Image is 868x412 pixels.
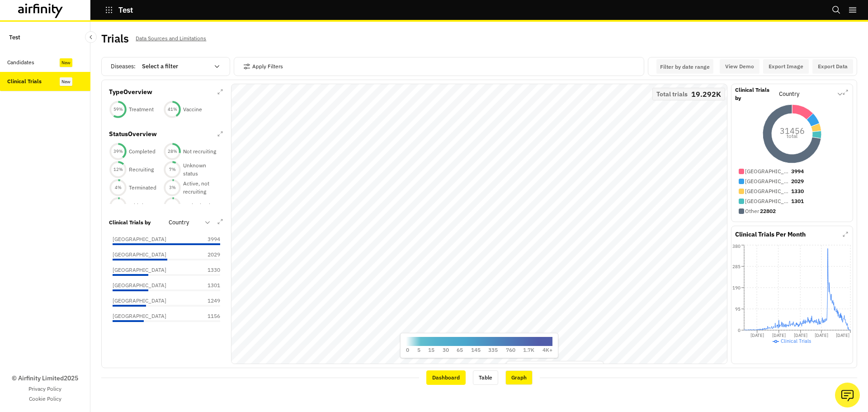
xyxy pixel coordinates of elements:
[109,185,127,191] div: 4 %
[109,218,151,227] p: Clinical Trials by
[791,197,804,205] p: 1301
[832,2,841,18] button: Search
[656,91,688,97] p: Total trials
[815,332,828,338] tspan: [DATE]
[781,338,811,344] span: Clinical Trials
[183,105,202,114] p: Vaccine
[60,58,72,67] div: New
[745,167,790,175] p: [GEOGRAPHIC_DATA]
[7,77,42,85] div: Clinical Trials
[243,59,283,74] button: Apply Filters
[198,312,220,320] p: 1156
[118,6,133,14] p: Test
[129,166,154,174] p: Recruiting
[183,202,210,210] p: Authorised
[735,86,776,102] p: Clinical Trials by
[28,385,61,393] a: Privacy Policy
[113,235,166,243] p: [GEOGRAPHIC_DATA]
[656,59,713,74] button: Interact with the calendar and add the check-in date for your trip.
[163,203,181,209] div: 3 %
[109,148,127,155] div: 39 %
[745,187,790,195] p: [GEOGRAPHIC_DATA]
[113,297,166,305] p: [GEOGRAPHIC_DATA]
[198,281,220,289] p: 1301
[760,207,776,215] p: 22802
[732,264,741,270] tspan: 285
[198,251,220,259] p: 2029
[473,370,498,385] div: Table
[231,84,727,364] canvas: Map
[113,312,166,320] p: [GEOGRAPHIC_DATA]
[163,106,181,113] div: 41 %
[735,306,741,312] tspan: 95
[111,59,226,74] div: Diseases :
[183,180,217,196] p: Active, not recruiting
[109,166,127,173] div: 12 %
[163,148,181,155] div: 28 %
[745,207,759,215] p: Other
[780,126,805,136] tspan: 31456
[660,63,710,70] p: Filter by date range
[732,243,741,249] tspan: 380
[109,203,127,209] div: 3 %
[443,346,449,354] p: 30
[109,87,152,97] p: Type Overview
[836,332,849,338] tspan: [DATE]
[735,230,806,239] p: Clinical Trials Per Month
[505,370,533,385] div: Graph
[129,202,155,210] p: Withdrawn
[523,346,534,354] p: 1.7K
[85,31,97,43] button: Close Sidebar
[506,346,515,354] p: 760
[198,235,220,243] p: 3994
[183,161,217,178] p: Unknown status
[113,266,166,274] p: [GEOGRAPHIC_DATA]
[787,133,797,139] tspan: total
[129,147,156,156] p: Completed
[457,346,463,354] p: 65
[60,77,72,86] div: New
[163,166,181,173] div: 7 %
[426,370,466,385] div: Dashboard
[488,346,498,354] p: 335
[791,167,804,175] p: 3994
[750,332,764,338] tspan: [DATE]
[791,177,804,185] p: 2029
[691,91,721,97] p: 19.292K
[29,395,61,403] a: Cookie Policy
[812,59,853,74] button: Export Data
[471,346,481,354] p: 145
[732,285,741,291] tspan: 190
[745,177,790,185] p: [GEOGRAPHIC_DATA]
[109,106,127,113] div: 59 %
[12,374,78,383] p: © Airfinity Limited 2025
[198,266,220,274] p: 1330
[745,197,790,205] p: [GEOGRAPHIC_DATA]
[183,147,216,156] p: Not recruiting
[113,251,166,259] p: [GEOGRAPHIC_DATA]
[109,129,157,139] p: Status Overview
[105,2,133,18] button: Test
[129,105,154,114] p: Treatment
[772,332,786,338] tspan: [DATE]
[129,184,156,192] p: Terminated
[163,185,181,191] div: 3 %
[428,346,434,354] p: 15
[794,332,807,338] tspan: [DATE]
[198,297,220,305] p: 1249
[417,346,420,354] p: 5
[7,58,34,66] div: Candidates
[101,32,128,45] h2: Trials
[720,59,759,74] button: View Demo
[738,327,741,333] tspan: 0
[542,346,552,354] p: 4K+
[136,33,206,43] p: Data Sources and Limitations
[835,383,860,407] button: Ask our analysts
[406,346,409,354] p: 0
[113,281,166,289] p: [GEOGRAPHIC_DATA]
[791,187,804,195] p: 1330
[9,29,20,46] p: Test
[763,59,809,74] button: Export Image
